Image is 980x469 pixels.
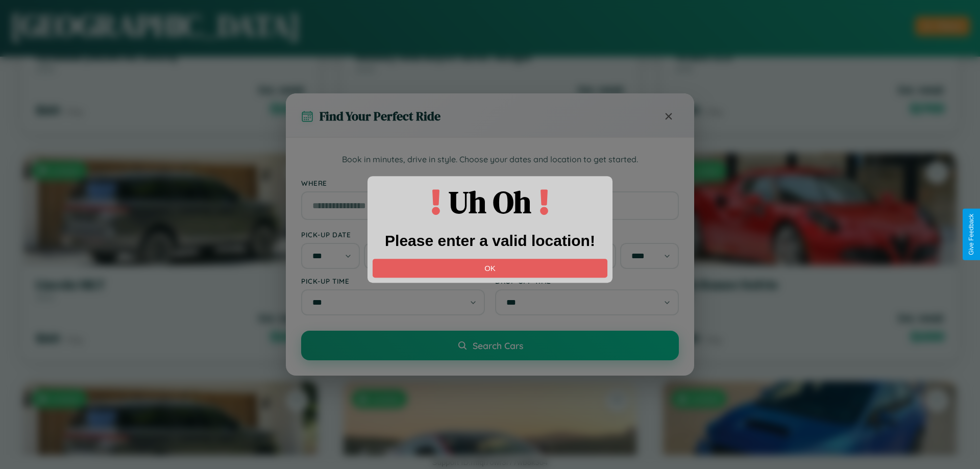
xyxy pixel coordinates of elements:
[495,230,679,239] label: Drop-off Date
[301,179,679,187] label: Where
[301,153,679,166] p: Book in minutes, drive in style. Choose your dates and location to get started.
[495,277,679,285] label: Drop-off Time
[301,277,485,285] label: Pick-up Time
[473,340,523,351] span: Search Cars
[320,108,440,125] h3: Find Your Perfect Ride
[301,230,485,239] label: Pick-up Date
